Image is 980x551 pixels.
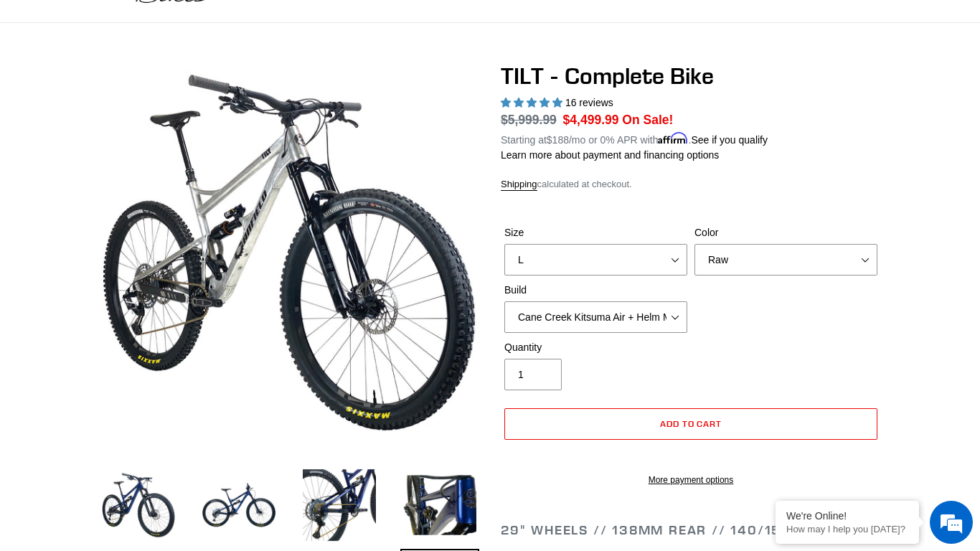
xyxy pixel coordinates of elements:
[501,62,881,90] h1: TILT - Complete Bike
[400,466,479,545] img: Load image into Gallery viewer, TILT - Complete Bike
[199,466,278,545] img: Load image into Gallery viewer, TILT - Complete Bike
[7,392,273,442] textarea: Type your message and hit 'Enter'
[83,181,198,326] span: We're online!
[504,225,687,240] label: Size
[504,340,687,355] label: Quantity
[501,179,537,191] a: Shipping
[501,149,719,161] a: Learn more about payment and financing options
[99,466,178,545] img: Load image into Gallery viewer, TILT - Complete Bike
[565,97,613,108] span: 16 reviews
[786,524,908,534] p: How may I help you today?
[622,110,673,129] span: On Sale!
[46,72,82,108] img: d_696896380_company_1647369064580_696896380
[501,129,768,148] p: Starting at /mo or 0% APR with .
[504,408,877,440] button: Add to cart
[786,510,908,522] div: We're Online!
[501,97,565,108] span: 5.00 stars
[300,466,379,545] img: Load image into Gallery viewer, TILT - Complete Bike
[501,522,881,538] h2: 29" Wheels // 138mm Rear // 140/150mm Front
[501,113,557,127] s: $5,999.99
[660,418,722,429] span: Add to cart
[694,225,877,240] label: Color
[563,113,619,127] span: $4,499.99
[547,134,569,146] span: $188
[504,283,687,298] label: Build
[96,80,263,99] div: Chat with us now
[501,177,881,192] div: calculated at checkout.
[691,134,768,146] a: See if you qualify - Learn more about Affirm Financing (opens in modal)
[658,132,688,144] span: Affirm
[235,7,270,42] div: Minimize live chat window
[16,79,37,100] div: Navigation go back
[504,474,877,486] a: More payment options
